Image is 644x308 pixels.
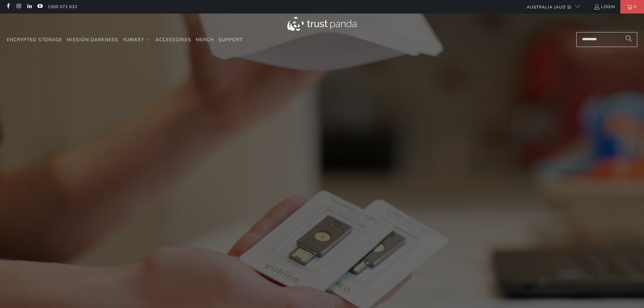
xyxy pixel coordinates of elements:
a: Merch [196,32,214,48]
span: Accessories [156,37,191,43]
span: YubiKey [123,37,144,43]
button: Search [620,32,637,47]
summary: YubiKey [123,32,151,48]
a: Trust Panda Australia on LinkedIn [26,4,32,9]
nav: Translation missing: en.navigation.header.main_nav [7,32,243,48]
span: Support [218,37,243,43]
img: Trust Panda Australia [287,17,357,31]
span: Merch [196,37,214,43]
span: Mission Darkness [67,37,118,43]
a: Trust Panda Australia on YouTube [37,4,43,9]
a: Trust Panda Australia on Instagram [16,4,21,9]
a: Encrypted Storage [7,32,62,48]
a: Login [594,3,615,10]
a: Support [218,32,243,48]
a: Trust Panda Australia on Facebook [5,4,11,9]
a: Accessories [156,32,191,48]
input: Search... [576,32,637,47]
a: 1300 072 632 [48,3,77,10]
span: Encrypted Storage [7,37,62,43]
a: Mission Darkness [67,32,118,48]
